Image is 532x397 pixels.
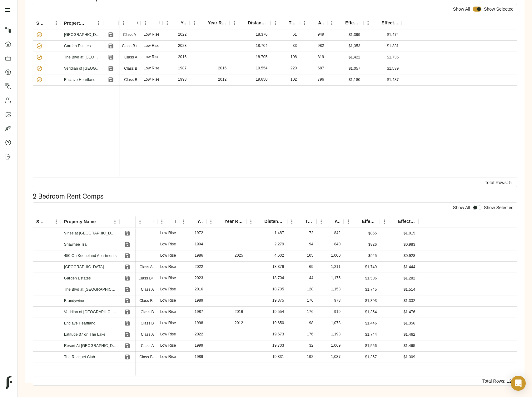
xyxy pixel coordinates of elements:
[327,17,363,29] div: Effective Rent
[389,217,398,226] button: Sort
[160,230,176,236] div: Low Rise
[256,54,268,60] div: 18.705
[64,216,96,228] div: Property Name
[33,17,61,29] div: Selected?
[272,354,284,359] div: 19.831
[452,203,471,212] div: Show All
[123,319,132,328] button: Save
[246,217,256,226] button: Menu
[106,75,116,84] button: Save
[43,217,52,226] button: Sort
[123,229,132,238] button: Save
[106,30,116,39] button: Save
[197,215,203,228] div: Year Built
[218,77,226,82] div: 2012
[365,343,377,349] p: As Of July 2025
[272,320,284,326] div: 19.650
[331,332,341,337] div: 1,193
[123,352,132,362] button: Save
[327,18,336,28] button: Menu
[404,343,415,349] p: As Of July 2025
[195,230,203,236] div: 1972
[274,230,284,236] div: 1.487
[64,17,85,29] div: Property Name
[316,215,344,228] div: Avg Sq Ft
[64,55,124,59] a: The Blvd at [GEOGRAPHIC_DATA]
[195,354,203,359] div: 1989
[110,217,120,226] button: Menu
[195,298,203,303] div: 1989
[195,309,203,314] div: 1987
[287,215,316,228] div: Total Units
[349,66,360,71] p: As Of July 2025
[404,309,415,315] p: As Of July 2025
[336,19,345,28] button: Sort
[195,287,203,292] div: 2016
[64,276,91,280] a: Garden Estates
[272,287,284,292] div: 18.705
[85,19,94,28] button: Sort
[318,66,324,71] div: 687
[141,18,150,28] button: Menu
[256,77,268,82] div: 19.650
[150,19,159,28] button: Sort
[33,216,61,228] div: Selected?
[172,19,181,28] button: Sort
[160,242,176,247] div: Low Rise
[208,17,226,29] div: Year Renovated
[365,332,377,337] p: As Of July 2025
[272,298,284,303] div: 19.375
[144,43,160,48] div: Low Rise
[33,192,517,200] h2: 2 Bedroom Rent Comps
[368,242,377,247] p: As Of April 2025
[482,378,512,384] div: Total Rows: 12
[256,43,268,48] div: 18.704
[64,287,124,292] a: The Blvd at [GEOGRAPHIC_DATA]
[64,78,96,82] a: Enclave Heartland
[119,18,128,28] button: Menu
[318,77,324,82] div: 796
[349,32,360,38] p: As Of July 2025
[135,217,145,226] button: Menu
[309,264,314,269] div: 69
[106,64,116,73] button: Save
[365,275,377,281] p: As Of July 2025
[160,309,176,314] div: Low Rise
[404,230,415,236] p: As Of July 2025
[331,354,341,359] div: 1,037
[239,19,248,28] button: Sort
[271,17,300,29] div: Total Units
[289,17,297,29] div: Total Units
[128,19,137,28] button: Sort
[157,215,179,228] div: Height
[349,77,360,83] p: As Of July 2025
[141,343,154,349] p: Class A
[404,275,415,281] p: As Of July 2025
[52,18,61,28] button: Menu
[365,298,377,304] p: As Of July 2025
[404,264,415,270] p: As Of July 2025
[235,320,243,326] div: 2012
[162,17,190,29] div: Year Built
[181,17,186,29] div: Year Built
[404,298,415,304] p: As Of July 2025
[141,287,154,292] p: Class A
[195,320,203,326] div: 1998
[64,344,121,348] a: Resort At [GEOGRAPHIC_DATA]
[64,332,106,337] a: Latitude 37 on The Lake
[404,287,415,292] p: As Of July 2025
[160,253,176,258] div: Low Rise
[144,66,160,71] div: Low Rise
[272,343,284,348] div: 19.703
[404,354,415,360] p: As Of July 2025
[365,320,377,326] p: As Of July 2025
[64,254,117,258] a: 450 On Keeneland Apartments
[64,231,119,235] a: Vines at [GEOGRAPHIC_DATA]
[36,216,43,228] div: Selected?
[123,32,137,38] p: Class A-
[307,298,313,303] div: 176
[274,242,284,247] div: 2.279
[387,43,399,49] p: As Of July 2025
[160,275,176,281] div: Low Rise
[106,41,116,51] button: Save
